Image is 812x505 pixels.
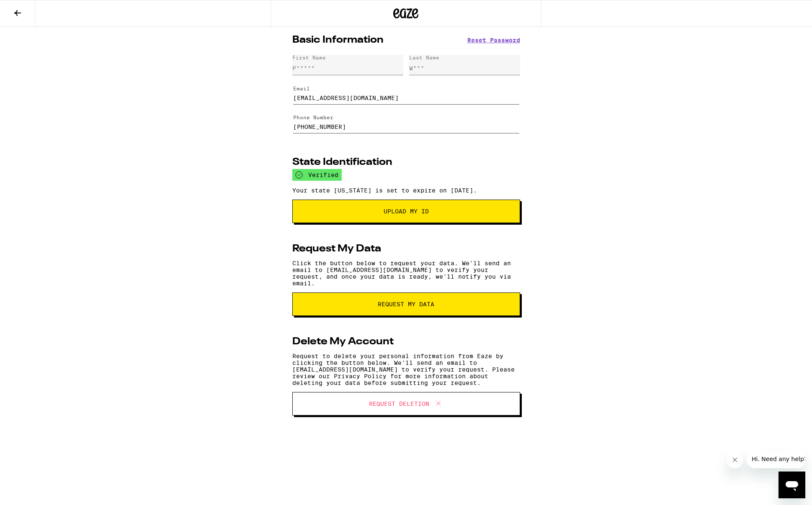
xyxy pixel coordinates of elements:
form: Edit Phone Number [292,108,520,137]
div: First Name [292,55,326,60]
h2: Basic Information [292,35,384,45]
h2: Request My Data [292,244,381,254]
iframe: Button to launch messaging window [778,472,805,498]
label: Phone Number [293,115,333,120]
span: Hi. Need any help? [5,6,60,13]
h2: State Identification [292,157,392,167]
form: Edit Email Address [292,78,520,108]
iframe: Close message [727,451,743,468]
label: Email [293,86,310,91]
button: Request Deletion [292,392,520,415]
p: Your state [US_STATE] is set to expire on [DATE]. [292,187,520,194]
span: Upload My ID [384,208,429,214]
h2: Delete My Account [292,337,394,347]
div: Last Name [409,55,439,60]
button: request my data [292,292,520,316]
p: Click the button below to request your data. We'll send an email to [EMAIL_ADDRESS][DOMAIN_NAME] ... [292,260,520,287]
span: request my data [378,301,434,307]
p: Request to delete your personal information from Eaze by clicking the button below. We'll send an... [292,353,520,386]
div: verified [292,169,342,181]
span: Request Deletion [369,401,429,407]
iframe: Message from company [747,450,805,468]
button: Upload My ID [292,200,520,223]
button: Reset Password [467,37,520,43]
